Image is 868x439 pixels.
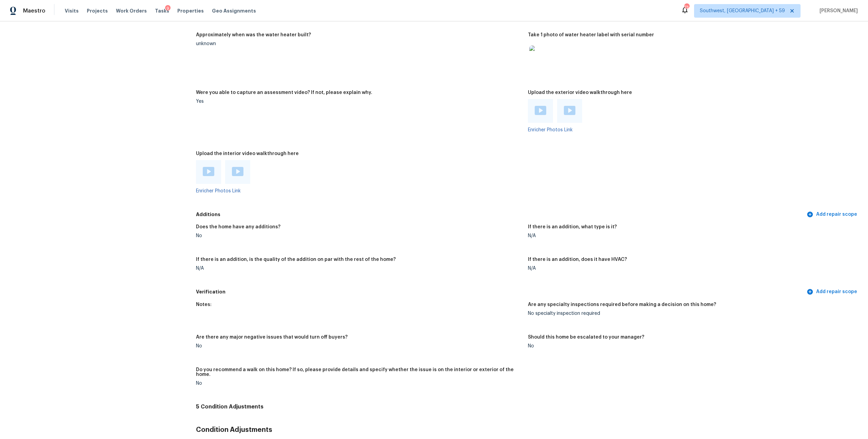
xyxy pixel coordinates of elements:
[196,211,805,218] h5: Additions
[528,302,716,307] h5: Are any specialty inspections required before making a decision on this home?
[196,99,522,104] div: Yes
[817,7,858,14] span: [PERSON_NAME]
[23,7,45,14] span: Maestro
[535,106,546,116] a: Play Video
[528,344,854,348] div: No
[116,7,147,14] span: Work Orders
[232,167,243,177] a: Play Video
[528,233,854,238] div: N/A
[196,90,372,95] h5: Were you able to capture an assessment video? If not, please explain why.
[196,302,212,307] h5: Notes:
[196,41,522,46] div: unknown
[196,225,280,229] h5: Does the home have any additions?
[196,33,311,37] h5: Approximately when was the water heater built?
[87,7,108,14] span: Projects
[805,208,860,221] button: Add repair scope
[203,167,214,176] img: Play Video
[535,106,546,115] img: Play Video
[203,167,214,177] a: Play Video
[805,286,860,298] button: Add repair scope
[196,233,522,238] div: No
[528,335,644,340] h5: Should this home be escalated to your manager?
[700,7,785,14] span: Southwest, [GEOGRAPHIC_DATA] + 59
[232,167,243,176] img: Play Video
[808,210,857,219] span: Add repair scope
[528,266,854,271] div: N/A
[564,106,575,115] img: Play Video
[212,7,256,14] span: Geo Assignments
[196,367,522,377] h5: Do you recommend a walk on this home? If so, please provide details and specify whether the issue...
[808,288,857,296] span: Add repair scope
[196,266,522,271] div: N/A
[196,335,348,340] h5: Are there any major negative issues that would turn off buyers?
[684,4,689,11] div: 734
[196,189,241,193] a: Enricher Photos Link
[528,90,632,95] h5: Upload the exterior video walkthrough here
[528,128,573,132] a: Enricher Photos Link
[196,381,522,386] div: No
[165,5,171,12] div: 9
[196,426,860,433] h3: Condition Adjustments
[196,344,522,348] div: No
[65,7,79,14] span: Visits
[528,225,617,229] h5: If there is an addition, what type is it?
[528,311,854,316] div: No specialty inspection required
[196,151,299,156] h5: Upload the interior video walkthrough here
[155,8,169,13] span: Tasks
[196,288,805,295] h5: Verification
[177,7,204,14] span: Properties
[528,257,627,262] h5: If there is an addition, does it have HVAC?
[564,106,575,116] a: Play Video
[196,257,396,262] h5: If there is an addition, is the quality of the addition on par with the rest of the home?
[196,403,860,410] h4: 5 Condition Adjustments
[528,33,654,37] h5: Take 1 photo of water heater label with serial number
